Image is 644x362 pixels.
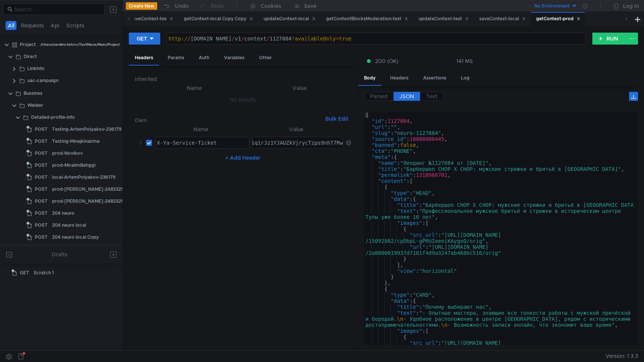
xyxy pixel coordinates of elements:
h6: Own [135,116,322,125]
span: POST [35,184,48,195]
button: RUN [592,33,626,45]
span: Parsed [370,93,388,100]
div: /Users/serdmi-kzhnv/TestMace/Main/Project [40,39,120,50]
div: Project [20,39,36,50]
div: prod-MiralimBehggi [52,160,95,171]
div: getContext-local Copy Copy [184,15,253,23]
div: getContextBlocksModeration-test [326,15,408,23]
button: Undo [157,0,194,12]
button: GET [129,33,160,45]
span: POST [35,220,48,231]
h6: Inherited [135,75,351,84]
div: 204 neuro local Copy [52,232,99,243]
div: Other [253,51,278,65]
span: GET [20,267,29,278]
div: Redo [211,1,224,10]
button: Redo [194,0,229,12]
span: POST [35,148,48,159]
div: Assertions [417,71,452,85]
div: 141 MS [456,58,473,64]
div: Params [162,51,190,65]
div: Undo [175,1,189,10]
button: All [6,21,16,30]
div: saveContext-local [479,15,526,23]
button: Bulk Edit [322,114,351,123]
button: Requests [19,21,46,30]
div: prod-Novikov [52,148,83,159]
div: updateContext-local [264,15,316,23]
div: Auth [193,51,215,65]
div: LinkInfo [27,63,45,74]
span: 200 (OK) [375,57,398,65]
div: Direct [24,51,37,62]
th: Name [152,125,249,134]
th: Value [249,125,343,134]
span: POST [35,196,48,207]
div: Cookies [261,1,281,10]
div: prod-[PERSON_NAME]-2483329 Copy [52,196,137,207]
div: Log [455,71,476,85]
div: 204 neuro local [52,220,86,231]
div: saveContext-tes [131,15,173,23]
span: POST [35,160,48,171]
nz-embed-empty: No Results [230,96,256,103]
span: Text [426,93,437,100]
div: uac-campaign [27,75,58,86]
span: POST [35,232,48,243]
div: Save [304,3,316,9]
button: Scripts [64,21,86,30]
input: Search... [14,5,100,13]
th: Name [141,84,248,93]
div: GET [137,34,147,43]
div: Testing-MinejkinaIrina [52,136,100,147]
th: Value [248,84,351,93]
div: local-ArtemPolyakov-236179 [52,172,116,183]
div: Headers [129,51,159,66]
div: Bussines [24,88,42,99]
div: prod-[PERSON_NAME]-2483329 [52,184,124,195]
div: Testing-ArtemPolyakov-236179 [52,124,122,135]
span: POST [35,124,48,135]
span: POST [35,172,48,183]
div: Drafts [52,250,67,259]
div: Log In [623,1,639,10]
div: Variables [218,51,250,65]
button: + Add Header [222,153,264,162]
div: Scratch 1 [34,267,54,278]
div: service-feed [31,244,58,256]
div: getContext-prod [536,15,580,23]
button: Api [48,21,62,30]
div: updateContext-test [419,15,469,23]
button: Create New [126,2,157,10]
div: Body [358,71,382,86]
div: No Environment [534,3,570,10]
span: POST [35,208,48,219]
span: Version: 1.3.3 [605,351,638,362]
span: JSON [400,93,414,100]
div: Headers [384,71,414,85]
span: POST [35,136,48,147]
div: Detailed-profile-info [31,112,75,123]
div: Welder [27,100,43,111]
div: 204 neuro [52,208,75,219]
